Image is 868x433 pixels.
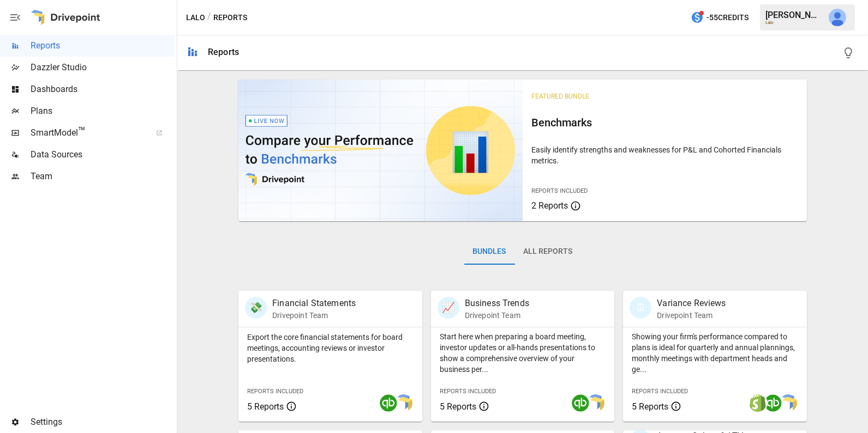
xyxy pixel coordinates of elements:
[31,83,175,96] span: Dashboards
[657,297,726,310] p: Variance Reviews
[531,93,589,100] span: Featured Bundle
[395,394,412,412] img: smart model
[465,310,529,321] p: Drivepoint Team
[531,114,798,131] h6: Benchmarks
[380,394,397,412] img: quickbooks
[465,297,529,310] p: Business Trends
[707,11,749,25] span: -55 Credits
[440,401,476,412] span: 5 Reports
[765,10,822,20] div: [PERSON_NAME]
[31,126,144,139] span: SmartModel
[208,47,239,57] div: Reports
[765,20,822,25] div: Lalo
[780,394,797,412] img: smart model
[630,297,651,319] div: 🗓
[78,125,86,138] span: ™
[31,148,175,161] span: Data Sources
[238,80,523,221] img: video thumbnail
[272,310,356,321] p: Drivepoint Team
[515,239,582,265] button: All Reports
[764,394,782,412] img: quickbooks
[245,297,267,319] div: 💸
[587,394,604,412] img: smart model
[632,331,798,375] p: Showing your firm's performance compared to plans is ideal for quarterly and annual plannings, mo...
[686,8,753,28] button: -55Credits
[531,187,588,194] span: Reports Included
[657,310,726,321] p: Drivepoint Team
[822,2,853,33] button: Julie Wilton
[438,297,459,319] div: 📈
[829,9,846,26] img: Julie Wilton
[440,331,606,375] p: Start here when preparing a board meeting, investor updates or all-hands presentations to show a ...
[531,200,568,211] span: 2 Reports
[31,105,175,118] span: Plans
[247,401,284,412] span: 5 Reports
[632,401,668,412] span: 5 Reports
[440,388,496,395] span: Reports Included
[31,61,175,74] span: Dazzler Studio
[749,394,767,412] img: shopify
[572,394,589,412] img: quickbooks
[272,297,356,310] p: Financial Statements
[247,388,303,395] span: Reports Included
[207,11,211,25] div: /
[31,416,175,429] span: Settings
[247,332,414,364] p: Export the core financial statements for board meetings, accounting reviews or investor presentat...
[464,239,515,265] button: Bundles
[31,39,175,52] span: Reports
[31,170,175,183] span: Team
[632,388,688,395] span: Reports Included
[186,11,205,25] button: Lalo
[531,144,798,166] p: Easily identify strengths and weaknesses for P&L and Cohorted Financials metrics.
